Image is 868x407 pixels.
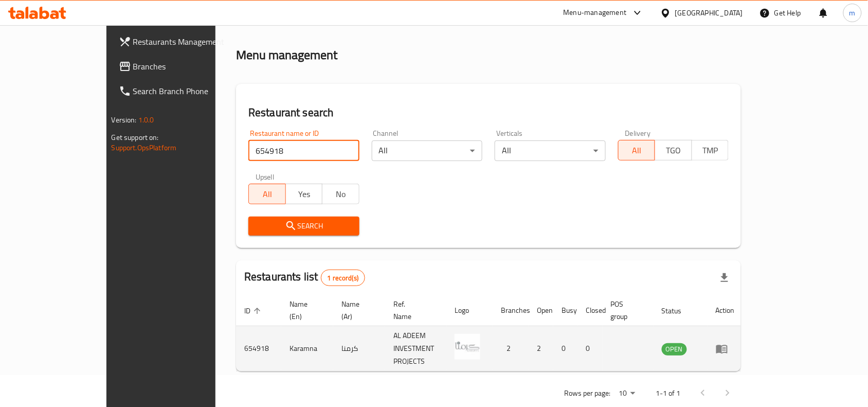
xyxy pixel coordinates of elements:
[656,387,680,400] p: 1-1 of 1
[455,334,480,360] img: Karamna
[290,298,321,323] span: Name (En)
[553,295,578,326] th: Busy
[281,326,333,371] td: Karamna
[849,7,856,19] span: m
[133,36,243,48] span: Restaurants Management
[623,143,652,158] span: All
[236,47,337,63] h2: Menu management
[112,113,137,127] span: Version:
[529,326,553,371] td: 2
[493,326,529,371] td: 2
[716,343,735,355] div: Menu
[327,187,355,202] span: No
[708,295,743,326] th: Action
[253,187,282,202] span: All
[256,173,275,181] label: Upsell
[244,269,365,286] h2: Restaurants list
[248,105,729,120] h2: Restaurant search
[290,187,319,202] span: Yes
[372,140,483,161] div: All
[662,305,695,317] span: Status
[712,266,737,290] div: Export file
[578,295,603,326] th: Closed
[138,113,154,127] span: 1.0.0
[495,140,606,161] div: All
[393,298,434,323] span: Ref. Name
[257,220,351,233] span: Search
[564,387,610,400] p: Rows per page:
[659,143,688,158] span: TGO
[614,386,639,401] div: Rows per page:
[625,130,651,137] label: Delivery
[112,141,177,154] a: Support.OpsPlatform
[248,140,359,161] input: Search for restaurant name or ID..
[321,270,366,286] div: Total records count
[281,14,349,26] span: Menu management
[322,184,359,204] button: No
[611,298,641,323] span: POS group
[662,343,687,355] span: OPEN
[133,60,243,73] span: Branches
[111,29,251,54] a: Restaurants Management
[618,140,656,161] button: All
[553,326,578,371] td: 0
[493,295,529,326] th: Branches
[285,184,323,204] button: Yes
[321,273,365,283] span: 1 record(s)
[236,295,743,371] table: enhanced table
[112,131,159,144] span: Get support on:
[655,140,692,161] button: TGO
[133,85,243,97] span: Search Branch Phone
[111,54,251,79] a: Branches
[446,295,493,326] th: Logo
[236,326,281,371] td: 654918
[111,79,251,103] a: Search Branch Phone
[578,326,603,371] td: 0
[692,140,729,161] button: TMP
[244,305,264,317] span: ID
[675,7,743,19] div: [GEOGRAPHIC_DATA]
[333,326,385,371] td: كرمنا
[248,217,359,236] button: Search
[529,295,553,326] th: Open
[696,143,725,158] span: TMP
[273,14,277,26] li: /
[385,326,446,371] td: AL ADEEM INVESTMENT PROJECTS
[248,184,286,204] button: All
[564,7,627,19] div: Menu-management
[236,14,269,26] a: Home
[341,298,373,323] span: Name (Ar)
